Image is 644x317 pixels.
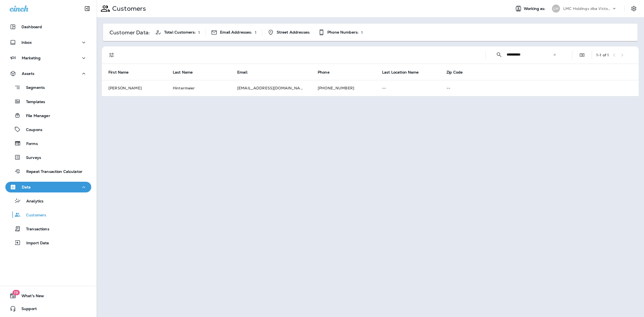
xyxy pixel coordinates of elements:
p: Inbox [21,40,32,45]
span: Email [237,70,254,75]
p: -- [447,86,632,90]
button: Forms [5,138,91,149]
td: [PERSON_NAME] [102,80,166,96]
span: Support [16,307,37,313]
span: Email Addresses: [220,30,252,35]
button: Inbox [5,37,91,48]
button: Segments [5,82,91,93]
p: Transactions [21,227,49,232]
span: Email [237,70,247,75]
span: Last Name [173,70,193,75]
span: Last Location Name [382,70,426,75]
p: Coupons [21,127,42,133]
p: Analytics [21,199,43,204]
button: Assets [5,68,91,79]
div: 1 - 1 of 1 [596,53,609,57]
button: Import Data [5,237,91,248]
button: Templates [5,96,91,107]
p: Data [22,185,31,189]
p: Segments [21,85,45,91]
button: Settings [629,4,639,13]
span: First Name [108,70,136,75]
button: Analytics [5,195,91,206]
span: Total Customers: [164,30,196,35]
button: Filters [106,50,117,60]
p: File Manager [21,114,50,119]
span: First Name [108,70,129,75]
p: Customers [110,5,146,13]
span: Phone Numbers: [327,30,358,35]
span: Phone [318,70,336,75]
button: File Manager [5,110,91,121]
button: Collapse Search [494,49,504,60]
span: 19 [12,290,20,295]
td: [PHONE_NUMBER] [311,80,376,96]
p: Customer Data: [109,30,150,35]
button: Data [5,182,91,192]
p: 1 [255,30,257,35]
span: What's New [16,294,44,300]
span: Last Location Name [382,70,419,75]
span: Last Name [173,70,200,75]
p: Templates [21,100,45,105]
button: 19What's New [5,290,91,301]
button: Edit Fields [577,50,587,60]
button: Collapse Sidebar [80,3,95,14]
span: Street Addresses: [277,30,310,35]
button: Dashboard [5,21,91,32]
p: Dashboard [21,25,42,29]
span: Zip Code [447,70,470,75]
p: Repeat Transaction Calculator [21,169,82,174]
p: 1 [198,30,200,35]
button: Marketing [5,53,91,63]
td: [EMAIL_ADDRESS][DOMAIN_NAME] [231,80,311,96]
span: Zip Code [447,70,463,75]
p: Marketing [22,56,41,60]
button: Support [5,303,91,314]
span: Working as: [524,6,547,11]
div: LH [552,5,560,13]
button: Surveys [5,152,91,163]
p: Surveys [21,155,41,161]
button: Coupons [5,124,91,135]
p: 1 [361,30,363,35]
button: Transactions [5,223,91,234]
p: Import Data [21,241,49,246]
p: LMC Holdings dba Victory Lane Quick Oil Change [563,6,612,11]
p: -- [382,86,434,90]
button: Repeat Transaction Calculator [5,166,91,177]
span: Phone [318,70,330,75]
button: Customers [5,209,91,220]
p: Forms [21,141,38,147]
td: Hintermaier [166,80,231,96]
p: Customers [21,213,46,218]
p: Assets [22,71,34,76]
